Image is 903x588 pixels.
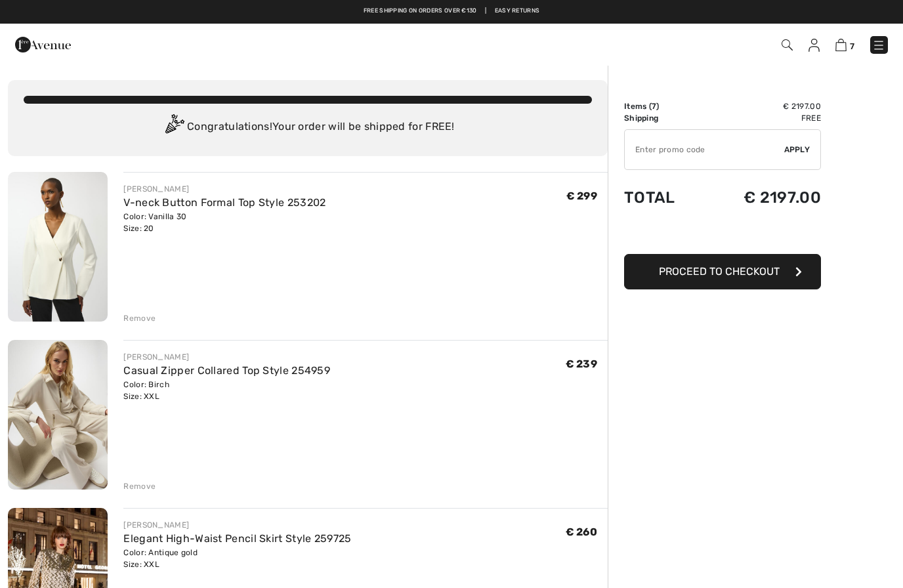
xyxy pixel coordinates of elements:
td: € 2197.00 [702,100,821,112]
div: Remove [123,312,156,324]
td: Free [702,112,821,124]
div: Color: Vanilla 30 Size: 20 [123,211,325,234]
span: € 239 [566,358,598,370]
a: V-neck Button Formal Top Style 253202 [123,196,325,209]
div: [PERSON_NAME] [123,351,330,363]
img: 1ère Avenue [15,31,71,58]
img: V-neck Button Formal Top Style 253202 [8,172,108,322]
span: Apply [784,144,810,156]
div: [PERSON_NAME] [123,519,351,531]
img: My Info [808,39,820,52]
span: € 260 [566,526,598,538]
img: Shopping Bag [835,39,847,51]
span: Proceed to Checkout [659,265,780,278]
img: Casual Zipper Collared Top Style 254959 [8,340,108,490]
div: Color: Birch Size: XXL [123,379,330,402]
img: Congratulation2.svg [161,114,187,140]
a: Free shipping on orders over €130 [364,7,477,16]
iframe: PayPal [624,220,821,249]
div: Congratulations! Your order will be shipped for FREE! [24,114,592,140]
td: Total [624,175,702,220]
div: Remove [123,480,156,492]
div: [PERSON_NAME] [123,183,325,195]
span: | [485,7,486,16]
td: Shipping [624,112,702,124]
a: Easy Returns [495,7,540,16]
a: Casual Zipper Collared Top Style 254959 [123,364,330,377]
div: Color: Antique gold Size: XXL [123,547,351,570]
a: 7 [835,37,854,52]
a: 1ère Avenue [15,37,71,50]
td: € 2197.00 [702,175,821,220]
img: Search [782,39,793,51]
input: Promo code [625,130,784,169]
td: Items ( ) [624,100,702,112]
button: Proceed to Checkout [624,254,821,289]
span: € 299 [566,190,598,202]
span: 7 [850,41,854,51]
img: Menu [872,39,885,52]
span: 7 [652,102,656,111]
a: Elegant High-Waist Pencil Skirt Style 259725 [123,532,351,545]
